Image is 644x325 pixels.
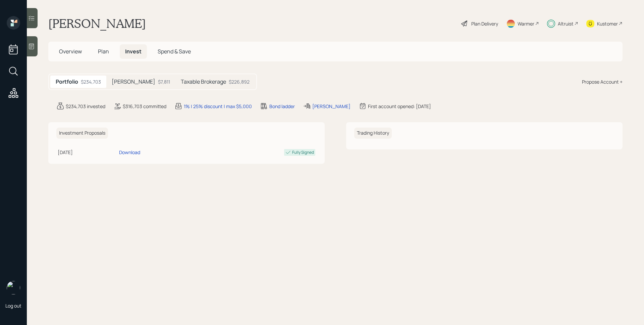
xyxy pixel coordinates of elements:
[125,48,142,55] span: Invest
[81,78,101,85] div: $234,703
[471,20,498,27] div: Plan Delivery
[58,149,116,156] div: [DATE]
[56,79,78,85] h5: Portfolio
[582,78,623,85] div: Propose Account +
[368,103,431,110] div: First account opened: [DATE]
[558,20,574,27] div: Altruist
[597,20,618,27] div: Kustomer
[269,103,295,110] div: Bond ladder
[59,48,82,55] span: Overview
[181,79,226,85] h5: Taxable Brokerage
[5,303,21,309] div: Log out
[158,48,191,55] span: Spend & Save
[48,16,146,31] h1: [PERSON_NAME]
[354,128,392,139] h6: Trading History
[56,128,108,139] h6: Investment Proposals
[7,281,20,294] img: james-distasi-headshot.png
[158,78,170,85] div: $7,811
[229,78,250,85] div: $226,892
[312,103,351,110] div: [PERSON_NAME]
[112,79,155,85] h5: [PERSON_NAME]
[98,48,109,55] span: Plan
[518,20,534,27] div: Warmer
[119,149,140,156] div: Download
[184,103,252,110] div: 1% | 25% discount | max $5,000
[66,103,105,110] div: $234,703 invested
[292,149,314,155] div: Fully Signed
[123,103,166,110] div: $316,703 committed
